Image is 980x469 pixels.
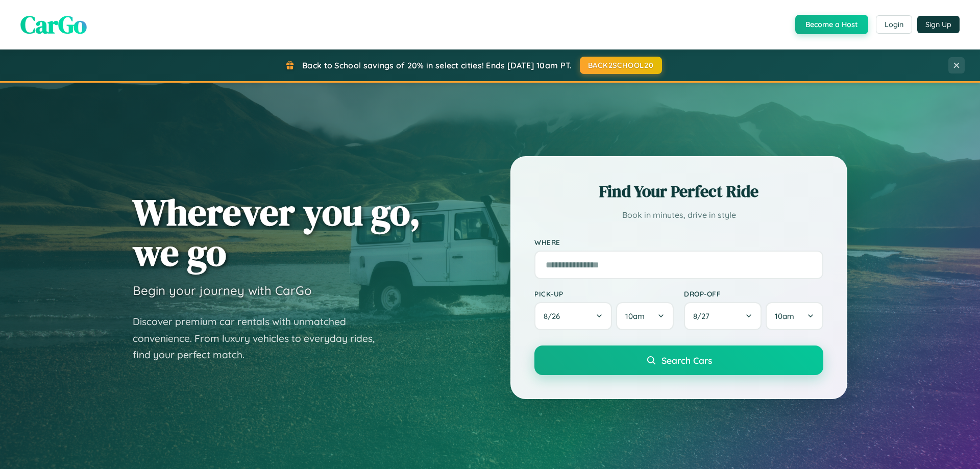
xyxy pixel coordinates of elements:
h3: Begin your journey with CarGo [133,283,312,298]
button: 8/26 [534,302,612,330]
button: Search Cars [534,345,823,375]
button: Become a Host [795,15,868,34]
span: 10am [625,311,645,321]
p: Book in minutes, drive in style [534,208,823,223]
label: Pick-up [534,289,674,298]
button: 8/27 [684,302,762,330]
button: 10am [616,302,674,330]
span: 8 / 27 [693,311,715,321]
p: Discover premium car rentals with unmatched convenience. From luxury vehicles to everyday rides, ... [133,313,388,363]
span: 8 / 26 [544,311,565,321]
label: Drop-off [684,289,823,298]
button: Login [876,15,912,34]
button: BACK2SCHOOL20 [580,57,662,74]
label: Where [534,238,823,246]
span: CarGo [20,8,87,41]
h2: Find Your Perfect Ride [534,180,823,203]
span: 10am [775,311,794,321]
span: Search Cars [661,355,712,366]
span: Back to School savings of 20% in select cities! Ends [DATE] 10am PT. [302,60,572,70]
button: 10am [766,302,823,330]
h1: Wherever you go, we go [133,192,421,273]
button: Sign Up [917,16,960,33]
